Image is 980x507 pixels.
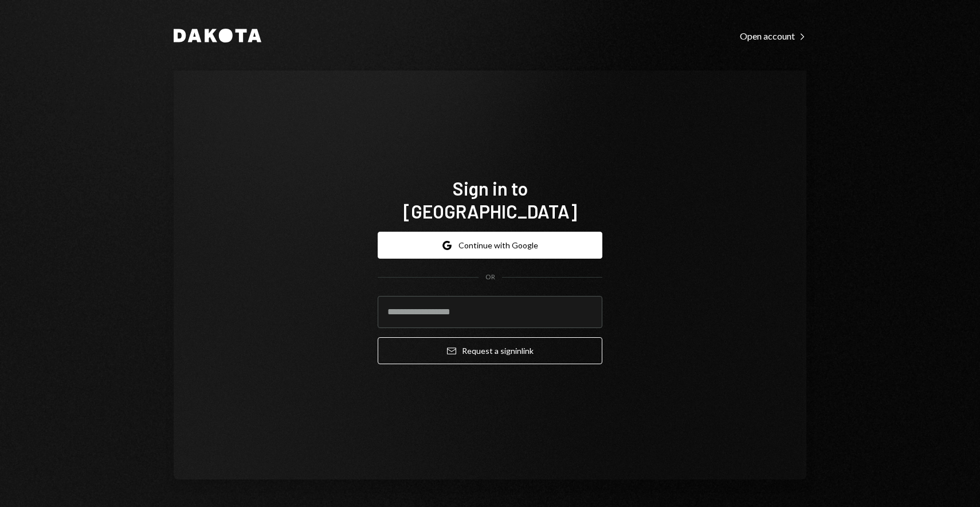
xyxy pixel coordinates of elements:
div: Open account [740,30,806,42]
div: OR [485,272,495,282]
button: Continue with Google [378,232,602,259]
button: Request a signinlink [378,337,602,364]
a: Open account [740,29,806,42]
h1: Sign in to [GEOGRAPHIC_DATA] [378,177,602,223]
